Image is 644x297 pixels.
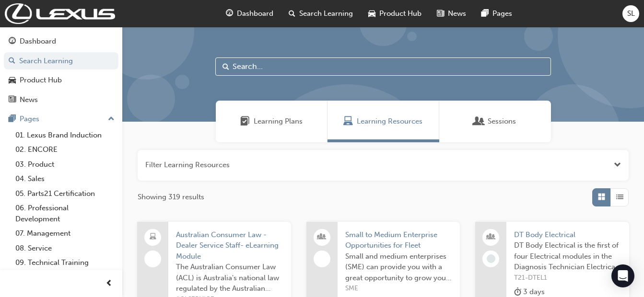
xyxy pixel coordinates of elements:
[448,8,466,19] span: News
[514,240,621,273] span: DT Body Electrical is the first of four Electrical modules in the Diagnosis Technician Electrical...
[138,192,204,203] span: Showing 319 results
[9,115,16,124] span: pages-icon
[474,4,520,23] a: pages-iconPages
[514,273,621,284] span: T21-DTEL1
[622,5,639,22] button: SL
[289,8,295,20] span: search-icon
[611,264,634,287] div: Open Intercom Messenger
[20,75,62,86] div: Product Hub
[616,192,623,203] span: List
[9,37,16,46] span: guage-icon
[12,255,118,270] a: 09. Technical Training
[5,3,115,24] img: Trak
[345,251,453,284] span: Small and medium enterprises (SME) can provide you with a great opportunity to grow your business...
[4,33,118,50] a: Dashboard
[379,8,422,19] span: Product Hub
[216,101,328,142] a: Learning PlansLearning Plans
[343,116,353,127] span: Learning Resources
[226,8,233,20] span: guage-icon
[20,36,56,47] div: Dashboard
[12,186,118,201] a: 05. Parts21 Certification
[12,142,118,157] a: 02. ENCORE
[176,229,283,262] span: Australian Consumer Law - Dealer Service Staff- eLearning Module
[237,8,273,19] span: Dashboard
[254,116,303,127] span: Learning Plans
[487,254,495,263] span: learningRecordVerb_NONE-icon
[12,241,118,256] a: 08. Service
[614,160,621,171] button: Open the filter
[4,52,118,70] a: Search Learning
[12,128,118,143] a: 01. Lexus Brand Induction
[299,8,353,19] span: Search Learning
[9,76,16,85] span: car-icon
[240,116,250,127] span: Learning Plans
[218,4,281,23] a: guage-iconDashboard
[12,201,118,226] a: 06. Professional Development
[345,283,453,294] span: SME
[108,113,115,126] span: up-icon
[20,114,39,125] div: Pages
[437,8,444,20] span: news-icon
[215,57,551,76] input: Search...
[4,71,118,89] a: Product Hub
[488,231,494,243] span: people-icon
[105,278,113,290] span: prev-icon
[12,157,118,172] a: 03. Product
[12,226,118,241] a: 07. Management
[4,31,118,110] button: DashboardSearch LearningProduct HubNews
[598,192,605,203] span: Grid
[281,4,361,23] a: search-iconSearch Learning
[481,8,489,20] span: pages-icon
[20,94,38,105] div: News
[328,101,439,142] a: Learning ResourcesLearning Resources
[12,171,118,186] a: 04. Sales
[492,8,512,19] span: Pages
[439,101,551,142] a: SessionsSessions
[357,116,422,127] span: Learning Resources
[345,229,453,251] span: Small to Medium Enterprise Opportunities for Fleet
[368,8,375,20] span: car-icon
[488,116,516,127] span: Sessions
[4,110,118,128] button: Pages
[4,91,118,109] a: News
[514,229,621,240] span: DT Body Electrical
[474,116,484,127] span: Sessions
[150,231,156,243] span: laptop-icon
[361,4,429,23] a: car-iconProduct Hub
[318,231,325,243] span: people-icon
[627,8,635,19] span: SL
[9,96,16,104] span: news-icon
[176,262,283,294] span: The Australian Consumer Law (ACL) is Australia's national law regulated by the Australian Competi...
[9,57,15,66] span: search-icon
[222,61,229,72] span: Search
[429,4,474,23] a: news-iconNews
